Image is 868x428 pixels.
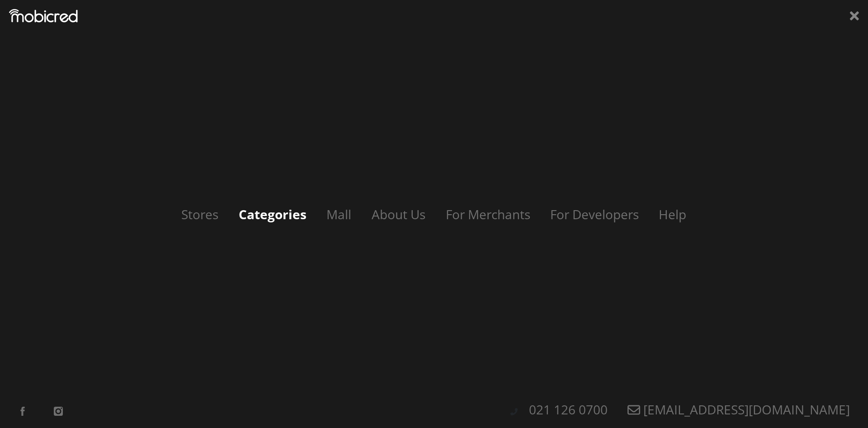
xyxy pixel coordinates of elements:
a: About Us [363,206,434,223]
a: 021 126 0700 [520,401,617,418]
img: Mobicred [9,9,78,23]
a: Stores [173,206,228,223]
a: For Merchants [436,206,539,223]
a: For Developers [541,206,648,223]
a: [EMAIL_ADDRESS][DOMAIN_NAME] [618,401,859,418]
a: Mall [318,206,361,223]
a: Categories [230,206,316,223]
a: Help [650,206,695,223]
